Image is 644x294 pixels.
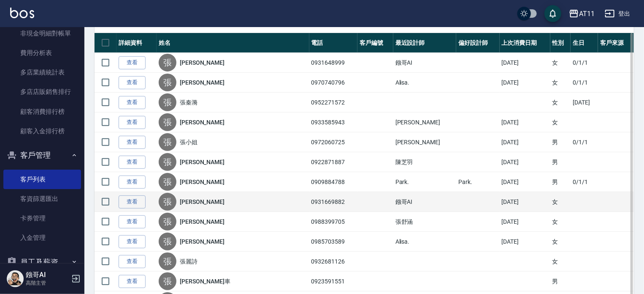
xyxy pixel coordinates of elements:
td: 0/1/1 [571,53,598,73]
td: 0985703589 [309,232,358,252]
td: 男 [550,172,571,192]
td: 男 [550,272,571,291]
td: 男 [550,152,571,172]
h5: 鏹哥AI [26,271,69,279]
div: 張 [159,233,176,250]
td: [PERSON_NAME] [393,113,456,132]
div: 張 [159,213,176,231]
a: 入金管理 [3,228,81,247]
a: 非現金明細對帳單 [3,24,81,43]
td: 鏹哥AI [393,53,456,73]
a: 張小姐 [180,138,198,146]
a: [PERSON_NAME] [180,118,225,126]
div: 張 [159,74,176,91]
button: 員工及薪資 [3,251,81,273]
a: 查看 [119,136,146,149]
a: 查看 [119,56,146,69]
th: 客戶來源 [598,33,634,53]
div: 張 [159,113,176,131]
a: 查看 [119,156,146,169]
td: 女 [550,192,571,212]
th: 生日 [571,33,598,53]
td: [DATE] [500,192,550,212]
div: 張 [159,133,176,151]
div: 張 [159,153,176,171]
th: 上次消費日期 [500,33,550,53]
th: 性別 [550,33,571,53]
a: 顧客入金排行榜 [3,121,81,141]
div: 張 [159,173,176,191]
a: 查看 [119,195,146,209]
td: [DATE] [500,152,550,172]
td: 鏹哥AI [393,192,456,212]
td: [DATE] [500,212,550,232]
a: 卡券管理 [3,209,81,228]
td: 女 [550,232,571,252]
td: [DATE] [500,232,550,252]
td: 0952271572 [309,93,358,113]
button: 客戶管理 [3,144,81,166]
th: 姓名 [157,33,309,53]
p: 高階主管 [26,279,69,287]
a: 查看 [119,176,146,189]
a: [PERSON_NAME] [180,78,225,87]
td: Park. [456,172,499,192]
th: 客戶編號 [357,33,393,53]
button: AT11 [566,5,598,22]
th: 詳細資料 [116,33,157,53]
a: [PERSON_NAME] [180,158,225,166]
td: 0988399705 [309,212,358,232]
div: 張 [159,93,176,111]
th: 電話 [309,33,358,53]
td: 0923591551 [309,272,358,291]
td: 張舒涵 [393,212,456,232]
td: 0/1/1 [571,132,598,152]
div: AT11 [579,8,595,19]
td: [DATE] [500,113,550,132]
a: [PERSON_NAME] [180,217,225,226]
td: [DATE] [500,53,550,73]
td: [DATE] [571,93,598,113]
a: 顧客消費排行榜 [3,102,81,121]
a: [PERSON_NAME]車 [180,277,230,286]
td: 男 [550,132,571,152]
td: 0/1/1 [571,172,598,192]
th: 最近設計師 [393,33,456,53]
a: [PERSON_NAME] [180,198,225,206]
td: Park. [393,172,456,192]
div: 張 [159,54,176,71]
div: 張 [159,193,176,211]
div: 張 [159,272,176,290]
td: 0972060725 [309,132,358,152]
td: 0970740796 [309,73,358,93]
img: Logo [10,8,34,18]
td: 女 [550,53,571,73]
th: 偏好設計師 [456,33,499,53]
td: 女 [550,252,571,272]
a: 客資篩選匯出 [3,189,81,209]
td: Alisa. [393,73,456,93]
a: 多店業績統計表 [3,63,81,82]
a: 查看 [119,215,146,228]
td: 0/1/1 [571,73,598,93]
a: 查看 [119,255,146,268]
button: save [544,5,561,22]
td: 女 [550,73,571,93]
a: 查看 [119,275,146,288]
a: 查看 [119,235,146,248]
td: 0933585943 [309,113,358,132]
td: 0932681126 [309,252,358,272]
td: 女 [550,212,571,232]
a: 多店店販銷售排行 [3,82,81,102]
a: 張麗詩 [180,257,198,266]
td: 0931648999 [309,53,358,73]
td: 女 [550,113,571,132]
a: [PERSON_NAME] [180,237,225,246]
td: [PERSON_NAME] [393,132,456,152]
td: 0931669882 [309,192,358,212]
a: [PERSON_NAME] [180,178,225,186]
td: Alisa. [393,232,456,252]
img: Person [7,270,24,287]
a: 客戶列表 [3,170,81,189]
button: 登出 [601,6,634,22]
